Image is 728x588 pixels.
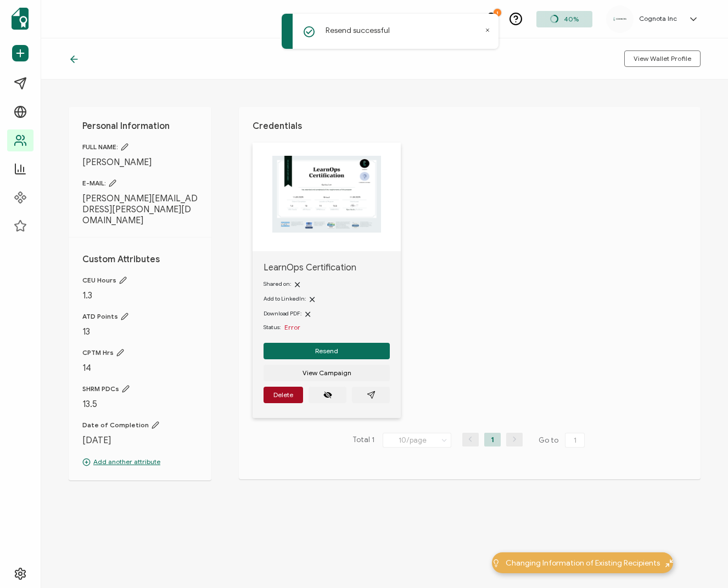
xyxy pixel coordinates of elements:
span: Delete [273,392,293,398]
span: SHRM PDCs [82,385,198,393]
span: FULL NAME: [82,143,198,151]
input: Select [383,433,451,448]
span: ATD Points [82,312,198,321]
span: View Campaign [303,370,351,376]
h1: Credentials [253,121,687,132]
span: Status: [264,323,281,332]
span: CEU Hours [82,276,198,285]
img: sertifier-logomark-colored.svg [12,8,29,30]
p: Add another attribute [82,457,198,467]
ion-icon: eye off [323,391,332,399]
span: 14 [82,363,198,374]
span: LearnOps Certification [264,262,390,273]
p: Resend successful [326,25,390,36]
span: Go to [539,433,587,448]
span: 13.5 [82,399,198,410]
h5: Cognota Inc [639,15,677,22]
button: Resend [264,343,390,359]
h1: Personal Information [82,121,198,132]
li: 1 [484,433,501,446]
button: View Wallet Profile [624,50,701,67]
span: [PERSON_NAME] [82,157,198,168]
span: View Wallet Profile [634,55,691,62]
span: CPTM Hrs [82,348,198,357]
iframe: Chat Widget [673,535,728,588]
span: [PERSON_NAME][EMAIL_ADDRESS][PERSON_NAME][DOMAIN_NAME] [82,193,198,226]
div: 1 [494,9,501,16]
span: Resend [315,348,338,354]
span: [DATE] [82,435,198,446]
span: Changing Information of Existing Recipients [506,557,660,569]
img: minimize-icon.svg [665,559,674,567]
button: View Campaign [264,365,390,381]
span: 1.3 [82,290,198,301]
h1: Custom Attributes [82,254,198,265]
span: Date of Completion [82,421,198,429]
button: Delete [264,387,303,403]
span: Shared on: [264,280,291,287]
span: 13 [82,326,198,337]
span: Total 1 [352,433,374,448]
ion-icon: paper plane outline [367,391,376,399]
span: Add to LinkedIn: [264,295,306,302]
span: E-MAIL: [82,179,198,188]
span: 40% [564,15,579,23]
span: Error [284,323,300,331]
img: 31e4a825-8681-42d3-bc30-a5607703972f.png [612,15,628,22]
span: Download PDF: [264,310,301,317]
